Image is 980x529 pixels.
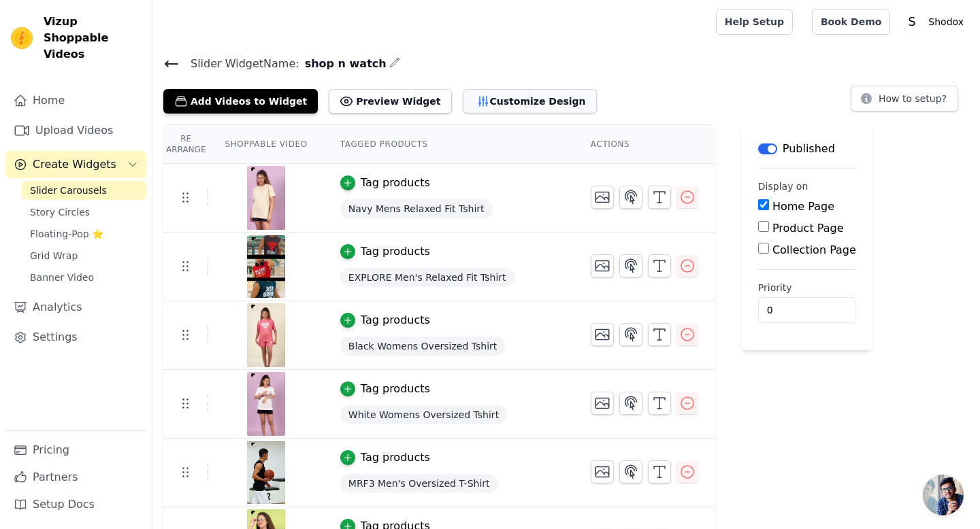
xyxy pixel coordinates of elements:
a: Banner Video [22,268,146,287]
button: Tag products [340,243,430,260]
div: Tag products [361,381,430,397]
span: Slider Carousels [30,184,107,197]
img: Vizup [11,27,33,49]
label: Product Page [772,222,844,235]
span: Create Widgets [33,156,116,173]
a: Book Demo [812,9,890,35]
button: Tag products [340,175,430,191]
button: Preview Widget [329,89,451,114]
text: S [909,15,916,29]
a: Floating-Pop ⭐ [22,224,146,243]
a: Pricing [5,437,146,464]
a: How to setup? [851,95,958,108]
th: Tagged Products [324,125,574,164]
div: Tag products [361,449,430,466]
a: Home [5,87,146,114]
a: Open chat [923,475,964,515]
a: Partners [5,464,146,491]
button: Create Widgets [5,151,146,178]
img: vizup-images-f949.png [247,234,285,299]
button: Tag products [340,381,430,397]
button: Tag products [340,449,430,466]
p: Published [783,141,835,157]
div: Tag products [361,243,430,260]
span: Story Circles [30,205,90,219]
button: Change Thumbnail [591,392,614,415]
span: MRF3 Men's Oversized T-Shirt [340,474,498,493]
span: EXPLORE Men's Relaxed Fit Tshirt [340,268,514,287]
span: Vizup Shoppable Videos [44,14,141,63]
img: vizup-images-8803.png [247,371,285,437]
a: Settings [5,324,146,351]
span: Navy Mens Relaxed Fit Tshirt [340,199,493,218]
span: shop n watch [299,56,387,72]
button: How to setup? [851,86,958,112]
legend: Display on [758,180,808,193]
button: Add Videos to Widget [163,89,318,114]
img: vizup-images-29f4.png [247,303,285,368]
a: Story Circles [22,203,146,222]
label: Home Page [772,200,834,213]
span: Grid Wrap [30,249,78,262]
th: Re Arrange [163,125,208,164]
button: Customize Design [463,89,597,114]
span: Slider Widget Name: [180,56,299,72]
span: Banner Video [30,271,94,284]
button: S Shodox [901,10,969,34]
p: Shodox [923,10,969,34]
span: White Womens Oversized Tshirt [340,405,507,424]
label: Priority [758,281,856,294]
img: vizup-images-3f00.png [247,440,285,505]
img: vizup-images-b88a.png [247,165,285,231]
label: Collection Page [772,243,856,256]
div: Tag products [361,175,430,191]
a: Slider Carousels [22,181,146,200]
a: Upload Videos [5,117,146,144]
button: Change Thumbnail [591,254,614,277]
div: Tag products [361,312,430,328]
button: Tag products [340,312,430,328]
a: Setup Docs [5,491,146,518]
th: Shoppable Video [208,125,323,164]
button: Change Thumbnail [591,460,614,483]
button: Change Thumbnail [591,186,614,209]
span: Black Womens Oversized Tshirt [340,337,505,356]
div: Edit Name [389,54,400,73]
a: Help Setup [716,9,793,35]
span: Floating-Pop ⭐ [30,227,103,241]
th: Actions [574,125,715,164]
button: Change Thumbnail [591,323,614,346]
a: Grid Wrap [22,246,146,265]
a: Analytics [5,294,146,321]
